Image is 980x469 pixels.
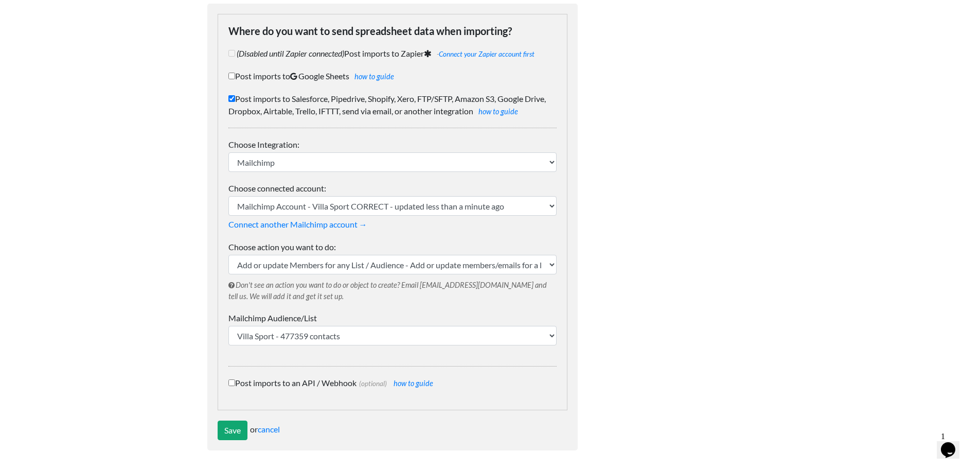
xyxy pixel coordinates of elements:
label: Post imports to Google Sheets [228,70,557,82]
input: Post imports to Salesforce, Pipedrive, Shopify, Xero, FTP/SFTP, Amazon S3, Google Drive, Dropbox,... [228,95,235,102]
input: Post imports to an API / Webhook(optional) how to guide [228,379,235,386]
a: how to guide [478,107,518,116]
a: how to guide [394,379,433,388]
a: Connect your Zapier account first [439,50,534,58]
h4: Where do you want to send spreadsheet data when importing? [228,25,557,37]
iframe: chat widget [937,428,970,459]
span: (optional) [357,379,387,388]
a: Connect another Mailchimp account → [228,218,367,231]
a: how to guide [354,72,394,81]
input: Post imports toGoogle Sheetshow to guide [228,73,235,79]
p: Don't see an action you want to do or object to create? Email [EMAIL_ADDRESS][DOMAIN_NAME] and te... [228,274,557,302]
label: Post imports to an API / Webhook [228,377,557,389]
a: cancel [258,424,280,434]
div: or [218,421,567,440]
label: Mailchimp Audience/List [228,312,557,324]
label: Choose Integration: [228,138,557,151]
label: Post imports to Zapier [228,47,557,60]
input: (Disabled until Zapier connected)Post imports to Zapier -Connect your Zapier account first [228,50,235,57]
span: - [434,50,534,58]
label: Choose action you want to do: [228,241,557,253]
label: Choose connected account: [228,182,557,195]
label: Post imports to Salesforce, Pipedrive, Shopify, Xero, FTP/SFTP, Amazon S3, Google Drive, Dropbox,... [228,93,557,117]
input: Save [218,421,247,440]
i: (Disabled until Zapier connected) [237,48,344,58]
